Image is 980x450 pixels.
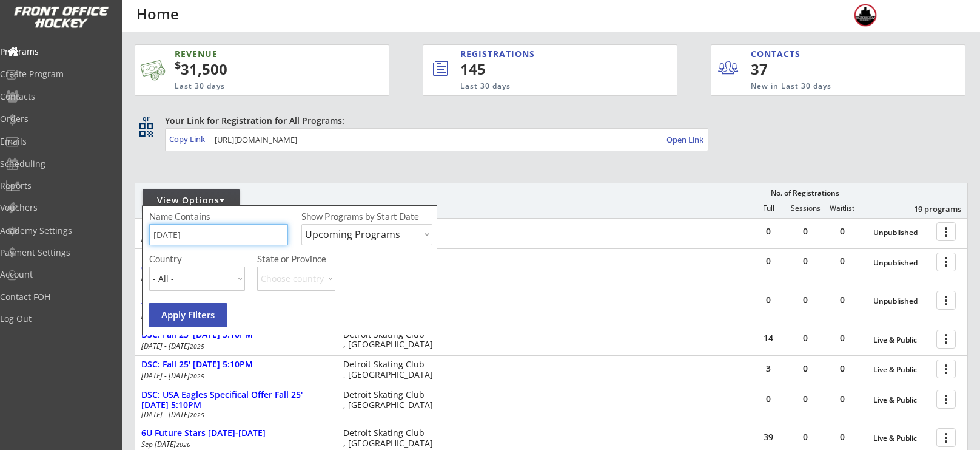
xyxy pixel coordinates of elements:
[190,372,204,380] em: 2025
[750,257,787,265] div: 0
[787,257,824,265] div: 0
[141,235,327,242] div: [DATE] - [DATE]
[460,81,627,92] div: Last 30 days
[824,433,861,441] div: 0
[936,390,956,409] button: more_vert
[873,396,930,404] div: Live & Public
[143,194,240,206] div: View Options
[190,342,204,350] em: 2025
[787,204,824,213] div: Sessions
[169,134,207,145] div: Copy Link
[141,372,327,380] div: [DATE] - [DATE]
[141,428,331,438] div: 6U Future Stars [DATE]-[DATE]
[176,440,190,449] em: 2026
[141,360,331,370] div: DSC: Fall 25' [DATE] 5:10PM
[175,58,181,72] sup: $
[936,222,956,241] button: more_vert
[824,227,861,236] div: 0
[149,212,245,221] div: Name Contains
[936,428,956,447] button: more_vert
[165,115,930,127] div: Your Link for Registration for All Programs:
[141,411,327,418] div: [DATE] - [DATE]
[873,297,930,305] div: Unpublished
[141,343,327,350] div: [DATE] - [DATE]
[936,360,956,378] button: more_vert
[751,81,908,92] div: New in Last 30 days
[824,257,861,265] div: 0
[141,330,331,340] div: DSC: Fall 25' [DATE] 5:10PM
[141,441,327,448] div: Sep [DATE]
[936,291,956,310] button: more_vert
[824,395,861,403] div: 0
[787,364,824,373] div: 0
[873,336,930,344] div: Live & Public
[141,274,327,281] div: [DATE] - [DATE]
[751,59,825,80] div: 37
[460,48,621,60] div: REGISTRATIONS
[873,259,930,267] div: Unpublished
[873,434,930,443] div: Live & Public
[141,312,327,319] div: [DATE] - [DATE]
[343,330,438,350] div: Detroit Skating Club , [GEOGRAPHIC_DATA]
[750,395,787,403] div: 0
[787,395,824,403] div: 0
[751,48,806,60] div: CONTACTS
[787,227,824,236] div: 0
[750,227,787,236] div: 0
[666,135,705,145] div: Open Link
[149,303,227,327] button: Apply Filters
[141,253,331,273] div: [GEOGRAPHIC_DATA]: Fall 25' [DATE] 4:30-6:00PM Grades 6-12
[190,411,204,419] em: 2025
[257,254,431,264] div: State or Province
[149,254,245,264] div: Country
[936,330,956,349] button: more_vert
[787,433,824,441] div: 0
[750,334,787,343] div: 14
[343,360,438,380] div: Detroit Skating Club , [GEOGRAPHIC_DATA]
[750,204,787,213] div: Full
[750,364,787,373] div: 3
[767,189,842,197] div: No. of Registrations
[824,204,860,213] div: Waitlist
[824,296,861,304] div: 0
[666,131,705,148] a: Open Link
[141,390,331,411] div: DSC: USA Eagles Specifical Offer Fall 25' [DATE] 5:10PM
[787,296,824,304] div: 0
[301,212,431,221] div: Show Programs by Start Date
[175,48,330,60] div: REVENUE
[137,121,155,139] button: qr_code
[750,433,787,441] div: 39
[138,115,153,123] div: qr
[175,59,351,80] div: 31,500
[873,366,930,374] div: Live & Public
[460,59,636,80] div: 145
[898,203,961,214] div: 19 programs
[787,334,824,343] div: 0
[936,253,956,271] button: more_vert
[141,222,331,233] div: Fall 2025 Walk-On Opportunities
[750,296,787,304] div: 0
[141,291,331,312] div: [GEOGRAPHIC_DATA]: Fall 25' [DATE] 6:00PM-7:20PM Grades (1-5)
[343,428,438,449] div: Detroit Skating Club , [GEOGRAPHIC_DATA]
[824,364,861,373] div: 0
[175,81,330,92] div: Last 30 days
[824,334,861,343] div: 0
[873,228,930,237] div: Unpublished
[343,390,438,411] div: Detroit Skating Club , [GEOGRAPHIC_DATA]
